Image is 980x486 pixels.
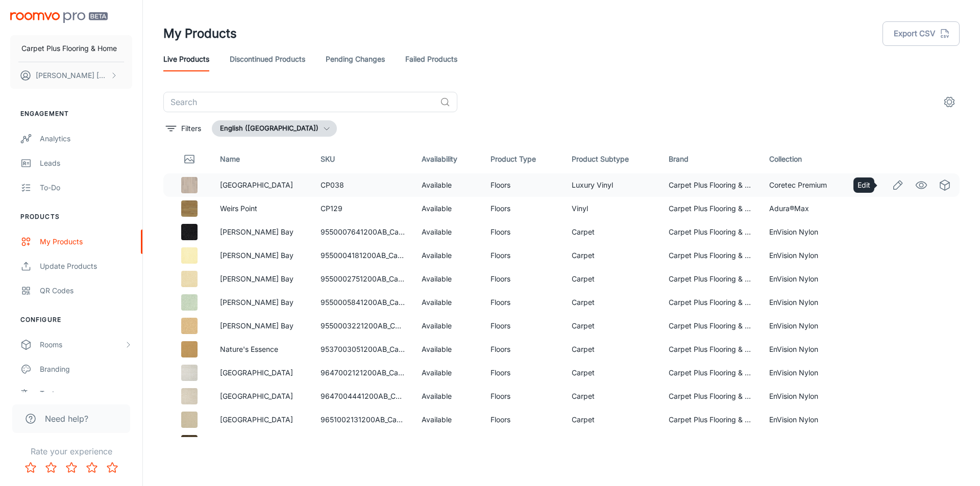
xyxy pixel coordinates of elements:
[761,145,859,173] th: Collection
[563,244,660,267] td: Carpet
[482,408,563,431] td: Floors
[220,298,293,306] a: [PERSON_NAME] Bay
[413,220,482,244] td: Available
[913,176,930,194] a: See in Visualizer
[41,457,61,478] button: Rate 2 star
[212,145,313,173] th: Name
[563,338,660,361] td: Carpet
[413,385,482,408] td: Available
[40,388,132,399] div: Texts
[220,204,257,213] a: Weirs Point
[220,392,293,400] a: [GEOGRAPHIC_DATA]
[660,338,762,361] td: Carpet Plus Flooring & Home
[660,173,762,197] td: Carpet Plus Flooring & Home
[405,47,457,71] a: Failed Products
[40,285,132,296] div: QR Codes
[660,385,762,408] td: Carpet Plus Flooring & Home
[761,431,859,455] td: EnVision Nylon
[563,408,660,431] td: Carpet
[761,267,859,291] td: EnVision Nylon
[413,361,482,385] td: Available
[312,244,413,267] td: 9550004181200AB_Carpet
[312,338,413,361] td: 9537003051200AB_Carpet
[482,314,563,338] td: Floors
[8,445,134,457] p: Rate your experience
[761,408,859,431] td: EnVision Nylon
[482,244,563,267] td: Floors
[482,385,563,408] td: Floors
[563,145,660,173] th: Product Subtype
[36,70,108,81] p: [PERSON_NAME] [PERSON_NAME]
[40,364,132,375] div: Branding
[220,251,293,260] a: [PERSON_NAME] Bay
[482,145,563,173] th: Product Type
[312,361,413,385] td: 9647002121200AB_Carpet
[163,92,436,112] input: Search
[10,62,132,89] button: [PERSON_NAME] [PERSON_NAME]
[212,120,337,137] button: English ([GEOGRAPHIC_DATA])
[312,314,413,338] td: 9550003221200AB_Carpet
[889,176,906,194] a: Edit
[413,197,482,220] td: Available
[563,361,660,385] td: Carpet
[163,47,209,71] a: Live Products
[220,274,293,283] a: [PERSON_NAME] Bay
[660,361,762,385] td: Carpet Plus Flooring & Home
[563,291,660,314] td: Carpet
[220,415,293,424] a: [GEOGRAPHIC_DATA]
[482,267,563,291] td: Floors
[761,197,859,220] td: Adura®Max
[660,197,762,220] td: Carpet Plus Flooring & Home
[563,220,660,244] td: Carpet
[761,220,859,244] td: EnVision Nylon
[312,385,413,408] td: 9647004441200AB_Carpet
[220,368,293,377] a: [GEOGRAPHIC_DATA]
[413,408,482,431] td: Available
[939,92,960,112] button: settings
[40,182,132,193] div: To-do
[482,173,563,197] td: Floors
[563,385,660,408] td: Carpet
[230,47,305,71] a: Discontinued Products
[482,361,563,385] td: Floors
[220,227,293,236] a: [PERSON_NAME] Bay
[413,291,482,314] td: Available
[82,457,102,478] button: Rate 4 star
[761,385,859,408] td: EnVision Nylon
[482,338,563,361] td: Floors
[413,267,482,291] td: Available
[163,120,204,137] button: filter
[40,261,132,272] div: Update Products
[40,236,132,247] div: My Products
[482,291,563,314] td: Floors
[102,457,122,478] button: Rate 5 star
[312,291,413,314] td: 9550005841200AB_Carpet
[660,145,762,173] th: Brand
[61,457,82,478] button: Rate 3 star
[45,413,88,425] span: Need help?
[413,244,482,267] td: Available
[761,338,859,361] td: EnVision Nylon
[761,244,859,267] td: EnVision Nylon
[312,173,413,197] td: CP038
[563,431,660,455] td: Carpet
[40,339,124,350] div: Rooms
[312,145,413,173] th: SKU
[163,24,237,43] h1: My Products
[563,197,660,220] td: Vinyl
[660,314,762,338] td: Carpet Plus Flooring & Home
[660,408,762,431] td: Carpet Plus Flooring & Home
[312,408,413,431] td: 9651002131200AB_Carpet
[312,267,413,291] td: 9550002751200AB_Carpet
[413,145,482,173] th: Availability
[413,338,482,361] td: Available
[326,47,385,71] a: Pending Changes
[10,35,132,62] button: Carpet Plus Flooring & Home
[660,431,762,455] td: Carpet Plus Flooring & Home
[482,220,563,244] td: Floors
[660,267,762,291] td: Carpet Plus Flooring & Home
[40,158,132,169] div: Leads
[761,173,859,197] td: Coretec Premium
[220,345,278,353] a: Nature's Essence
[181,123,201,134] p: Filters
